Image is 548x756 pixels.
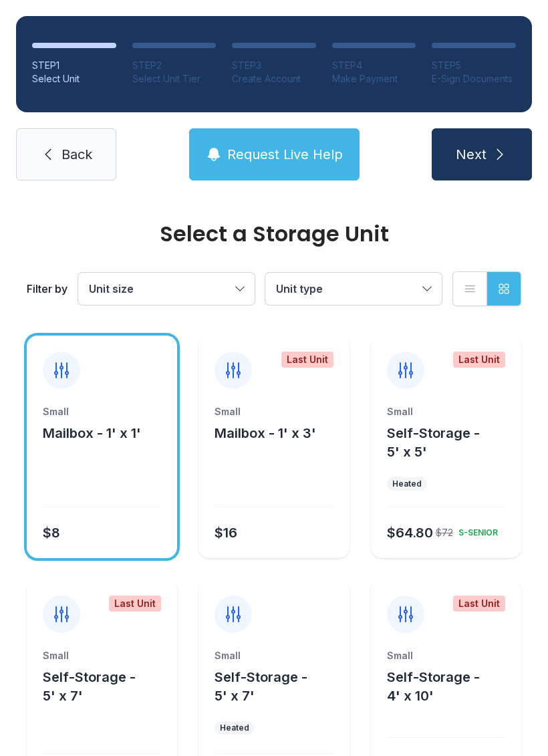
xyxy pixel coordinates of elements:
[332,59,416,72] div: STEP 4
[43,424,141,443] button: Mailbox - 1' x 1'
[132,72,217,86] div: Select Unit Tier
[43,405,161,418] div: Small
[387,523,433,542] div: $64.80
[387,668,516,705] button: Self-Storage - 4' x 10'
[132,59,217,72] div: STEP 2
[43,425,141,441] span: Mailbox - 1' x 1'
[220,723,249,733] div: Heated
[32,59,116,72] div: STEP 1
[43,649,161,662] div: Small
[453,596,505,612] div: Last Unit
[215,523,237,542] div: $16
[436,526,453,539] div: $72
[387,424,516,461] button: Self-Storage - 5' x 5'
[281,352,333,368] div: Last Unit
[27,223,521,245] div: Select a Storage Unit
[332,72,416,86] div: Make Payment
[215,649,333,662] div: Small
[387,425,480,460] span: Self-Storage - 5' x 5'
[387,649,505,662] div: Small
[43,668,172,705] button: Self-Storage - 5' x 7'
[43,523,60,542] div: $8
[453,352,505,368] div: Last Unit
[215,669,307,704] span: Self-Storage - 5' x 7'
[387,669,480,704] span: Self-Storage - 4' x 10'
[61,145,92,164] span: Back
[232,72,316,86] div: Create Account
[32,72,116,86] div: Select Unit
[109,596,161,612] div: Last Unit
[43,669,136,704] span: Self-Storage - 5' x 7'
[392,479,422,489] div: Heated
[215,424,316,443] button: Mailbox - 1' x 3'
[215,425,316,441] span: Mailbox - 1' x 3'
[227,145,343,164] span: Request Live Help
[453,522,498,538] div: S-SENIOR
[456,145,487,164] span: Next
[89,282,134,295] span: Unit size
[265,273,442,305] button: Unit type
[215,668,344,705] button: Self-Storage - 5' x 7'
[387,405,505,418] div: Small
[432,59,516,72] div: STEP 5
[276,282,323,295] span: Unit type
[432,72,516,86] div: E-Sign Documents
[27,281,67,297] div: Filter by
[78,273,255,305] button: Unit size
[215,405,333,418] div: Small
[232,59,316,72] div: STEP 3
